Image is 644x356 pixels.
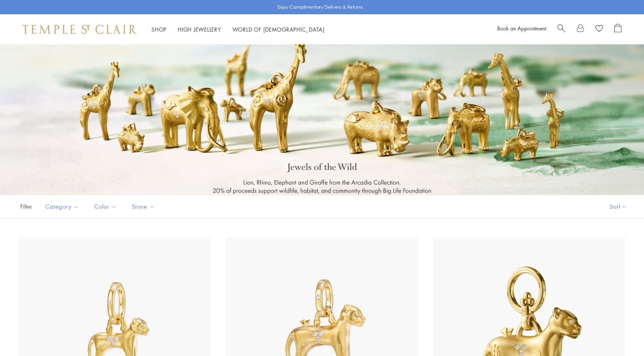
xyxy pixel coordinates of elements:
[278,3,363,11] p: Enjoy Complimentary Delivery & Returns
[497,24,546,32] a: Book an Appointment
[90,202,122,211] span: Color
[89,198,122,215] button: Color
[40,198,85,215] button: Category
[151,25,325,34] nav: Main navigation
[128,202,160,211] span: Stone
[557,24,565,35] a: Search
[593,195,644,218] button: Show sort by
[151,26,166,33] a: ShopShop
[232,26,325,33] a: World of [DEMOGRAPHIC_DATA]World of [DEMOGRAPHIC_DATA]
[178,26,221,33] a: High JewelleryHigh Jewellery
[41,202,85,211] span: Category
[614,24,621,35] a: Open Shopping Bag
[126,198,160,215] button: Stone
[595,24,603,35] a: View Wishlist
[23,25,136,34] img: Temple St. Clair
